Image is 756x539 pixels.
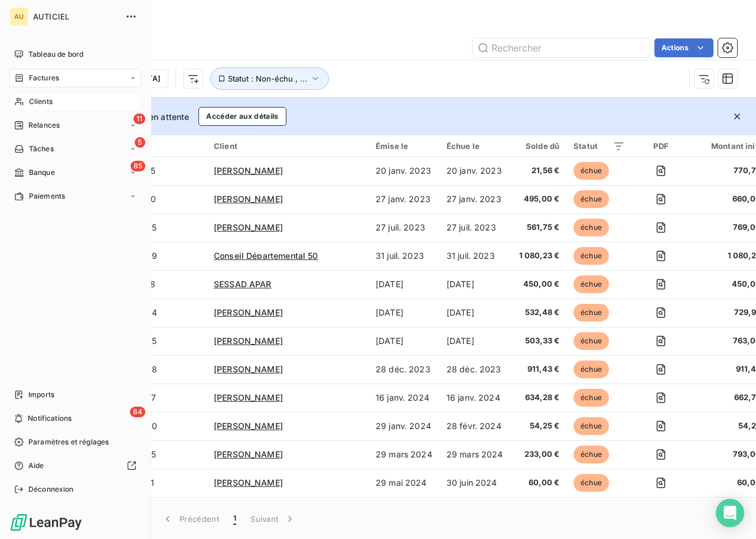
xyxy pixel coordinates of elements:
button: Accéder aux détails [198,107,286,126]
td: 30 août 2024 [439,497,510,525]
span: 1 080,23 € [517,250,560,262]
td: [DATE] [369,298,439,327]
span: 11 [133,113,145,124]
img: Logo LeanPay [9,513,83,532]
div: Open Intercom Messenger [716,499,744,527]
span: 60,00 € [517,477,560,489]
span: 233,00 € [517,449,560,460]
span: 21,56 € [517,165,560,177]
td: 16 janv. 2024 [439,384,510,412]
td: [DATE] [439,298,510,327]
span: échue [573,389,609,407]
span: 5 [135,137,145,148]
div: Échue le [447,141,503,151]
span: Tâches [29,144,54,154]
td: 28 déc. 2023 [439,355,510,384]
td: 27 juil. 2023 [439,213,510,242]
td: 29 janv. 2024 [369,412,439,440]
div: AU [9,7,28,26]
button: 1 [226,506,243,531]
span: 911,43 € [517,363,560,375]
span: [PERSON_NAME] [214,222,283,232]
span: 495,00 € [517,193,560,205]
span: échue [573,417,609,435]
span: 1 [233,513,236,525]
input: Rechercher [472,38,650,57]
td: 20 janv. 2023 [439,157,510,185]
span: Tableau de bord [28,49,83,60]
td: 29 mars 2024 [369,440,439,469]
span: échue [573,474,609,492]
td: 31 juil. 2024 [369,497,439,525]
td: 28 déc. 2023 [369,355,439,384]
a: Aide [9,456,141,475]
td: 27 janv. 2023 [439,185,510,213]
td: 16 janv. 2024 [369,384,439,412]
div: Client [214,141,361,151]
span: Banque [29,167,55,178]
td: 27 juil. 2023 [369,213,439,242]
span: Statut : Non-échu , ... [228,74,307,83]
td: 30 juin 2024 [439,469,510,497]
span: Notifications [28,413,71,424]
button: Suivant [243,506,303,531]
span: Clients [29,96,53,107]
div: PDF [639,141,682,151]
td: 31 juil. 2023 [439,242,510,270]
span: échue [573,275,609,293]
span: Relances [28,120,60,131]
span: [PERSON_NAME] [214,336,283,346]
button: Actions [654,38,713,57]
td: [DATE] [439,270,510,298]
span: 561,75 € [517,222,560,233]
td: [DATE] [369,327,439,355]
button: Précédent [155,506,226,531]
span: 532,48 € [517,307,560,319]
button: Statut : Non-échu , ... [210,67,329,90]
span: 85 [131,161,145,171]
span: 503,33 € [517,335,560,347]
span: Factures [29,73,59,83]
span: échue [573,162,609,180]
span: Aide [28,460,44,471]
span: Déconnexion [28,484,74,495]
td: [DATE] [369,270,439,298]
span: [PERSON_NAME] [214,194,283,204]
td: 31 juil. 2023 [369,242,439,270]
td: [DATE] [439,327,510,355]
span: Conseil Départemental 50 [214,251,318,261]
span: AUTICIEL [33,12,118,21]
div: Statut [573,141,625,151]
span: 634,28 € [517,392,560,404]
span: 54,25 € [517,420,560,432]
span: échue [573,219,609,236]
span: échue [573,361,609,378]
td: 20 janv. 2023 [369,157,439,185]
span: 450,00 € [517,278,560,290]
span: [PERSON_NAME] [214,478,283,488]
span: SESSAD APAR [214,279,272,289]
span: échue [573,304,609,322]
div: Solde dû [517,141,560,151]
span: [PERSON_NAME] [214,421,283,431]
td: 27 janv. 2023 [369,185,439,213]
span: Paiements [29,191,65,202]
td: 28 févr. 2024 [439,412,510,440]
span: [PERSON_NAME] [214,165,283,176]
div: Émise le [376,141,432,151]
span: 84 [130,407,145,417]
span: [PERSON_NAME] [214,364,283,374]
span: échue [573,190,609,208]
td: 29 mars 2024 [439,440,510,469]
span: échue [573,446,609,463]
span: Paramètres et réglages [28,437,109,447]
span: Imports [28,389,54,400]
span: [PERSON_NAME] [214,307,283,317]
span: [PERSON_NAME] [214,392,283,402]
span: [PERSON_NAME] [214,449,283,459]
span: échue [573,332,609,350]
td: 29 mai 2024 [369,469,439,497]
span: échue [573,247,609,265]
